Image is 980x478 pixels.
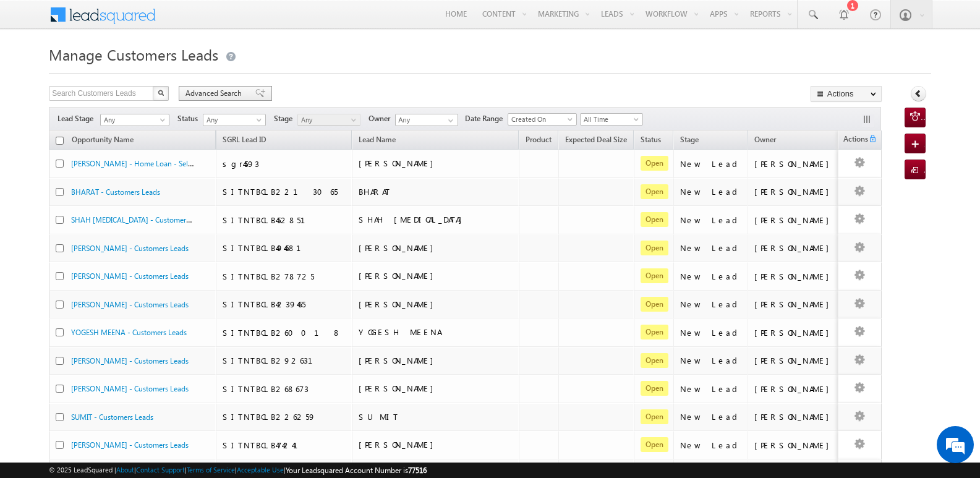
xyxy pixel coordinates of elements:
div: [PERSON_NAME] [754,242,835,254]
span: Open [641,353,668,368]
span: Open [641,184,668,199]
span: © 2025 LeadSquared | | | | | [49,464,427,476]
span: Expected Deal Size [565,135,627,144]
div: SITNTBCLB474241 [223,440,346,451]
div: SITNTBCLB452851 [223,215,346,226]
span: [PERSON_NAME] [359,299,440,309]
a: Any [297,114,360,126]
span: Opportunity Name [72,135,134,144]
input: Check all records [56,137,64,145]
a: Any [100,114,169,126]
span: Date Range [465,113,508,124]
button: Actions [811,86,882,101]
a: Stage [674,133,705,149]
a: [PERSON_NAME] - Customers Leads [71,356,189,365]
span: Open [641,325,668,339]
a: Status [634,133,667,149]
span: [PERSON_NAME] [359,383,440,393]
span: BHARAT [359,186,391,197]
a: [PERSON_NAME] - Customers Leads [71,384,189,393]
span: Owner [754,135,776,144]
div: New Lead [680,355,742,366]
div: SITNTBCLB268673 [223,383,346,395]
a: Acceptable Use [237,466,284,474]
div: [PERSON_NAME] [754,271,835,282]
span: SGRL Lead ID [223,135,266,144]
div: New Lead [680,242,742,254]
a: [PERSON_NAME] - Customers Leads [71,300,189,309]
img: Search [158,90,164,96]
a: [PERSON_NAME] - Customers Leads [71,244,189,253]
span: Open [641,156,668,171]
a: YOGESH MEENA - Customers Leads [71,328,187,337]
span: Your Leadsquared Account Number is [286,466,427,475]
span: Owner [369,113,395,124]
span: 77516 [408,466,427,475]
span: Open [641,409,668,424]
span: Status [177,113,203,124]
a: [PERSON_NAME] - Home Loan - Self-Construction [71,158,236,168]
a: [PERSON_NAME] - Customers Leads [71,271,189,281]
span: [PERSON_NAME] [359,439,440,450]
span: All Time [581,114,639,125]
div: [PERSON_NAME] [754,327,835,338]
span: Any [298,114,357,126]
div: SITNTBCLB494681 [223,242,346,254]
span: [PERSON_NAME] [359,158,440,168]
span: Open [641,241,668,255]
div: [PERSON_NAME] [754,158,835,169]
div: [PERSON_NAME] [754,383,835,395]
a: SUMIT - Customers Leads [71,412,153,422]
a: SGRL Lead ID [216,133,273,149]
div: Minimize live chat window [203,6,232,36]
span: Lead Stage [58,113,98,124]
div: SITNTBCLB2213065 [223,186,346,197]
span: Created On [508,114,573,125]
img: d_60004797649_company_0_60004797649 [21,65,52,81]
div: New Lead [680,383,742,395]
a: Any [203,114,266,126]
span: Actions [838,132,868,148]
span: Product [526,135,552,144]
div: New Lead [680,411,742,422]
a: Created On [508,113,577,126]
div: New Lead [680,299,742,310]
span: Stage [680,135,699,144]
span: SUMIT [359,411,399,422]
div: New Lead [680,186,742,197]
span: YOGESH MEENA [359,326,440,337]
a: SHAH [MEDICAL_DATA] - Customers Leads [71,214,210,224]
em: Start Chat [168,381,224,398]
span: Lead Name [352,133,402,149]
input: Type to Search [395,114,458,126]
a: Contact Support [136,466,185,474]
div: SITNTBCLB292631 [223,355,346,366]
div: New Lead [680,440,742,451]
a: Opportunity Name [66,133,140,149]
a: Show All Items [441,114,457,127]
span: [PERSON_NAME] [359,242,440,253]
textarea: Type your message and hit 'Enter' [16,114,226,370]
a: [PERSON_NAME] - Customers Leads [71,440,189,450]
div: SITNTBCLB260018 [223,327,346,338]
span: [PERSON_NAME] [359,270,440,281]
span: [PERSON_NAME] [359,355,440,365]
div: [PERSON_NAME] [754,411,835,422]
span: Any [101,114,165,126]
div: New Lead [680,215,742,226]
div: SITNTBCLB278725 [223,271,346,282]
a: Expected Deal Size [559,133,633,149]
span: Advanced Search [185,88,245,99]
div: New Lead [680,327,742,338]
div: [PERSON_NAME] [754,215,835,226]
div: [PERSON_NAME] [754,355,835,366]
a: Terms of Service [187,466,235,474]
span: Any [203,114,262,126]
div: sgr4593 [223,158,346,169]
div: [PERSON_NAME] [754,440,835,451]
a: BHARAT - Customers Leads [71,187,160,197]
div: SITNTBCLB226259 [223,411,346,422]
a: About [116,466,134,474]
span: Open [641,297,668,312]
a: All Time [580,113,643,126]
